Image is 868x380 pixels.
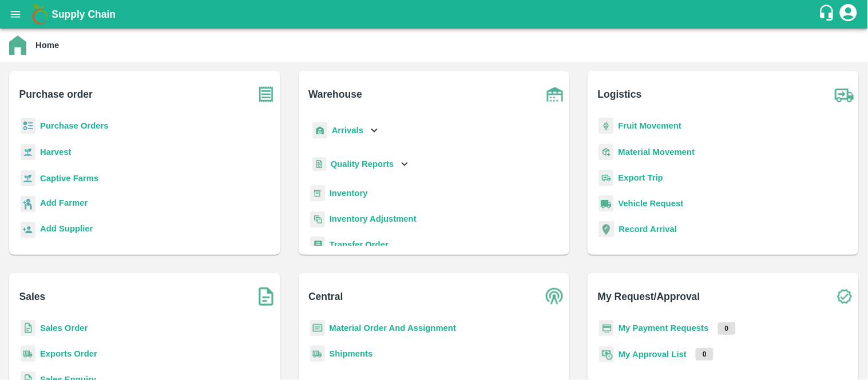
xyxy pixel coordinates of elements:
[21,346,35,362] img: shipments
[35,41,59,50] b: Home
[19,289,46,305] b: Sales
[310,211,325,227] img: inventory
[541,80,569,109] img: warehouse
[21,222,35,238] img: supplier
[599,346,614,363] img: approval
[21,143,35,161] img: harvest
[541,282,569,311] img: central
[312,122,327,139] img: whArrival
[40,197,88,212] a: Add Farmer
[599,320,614,337] img: payment
[51,9,116,20] b: Supply Chain
[330,214,417,223] a: Inventory Adjustment
[19,86,93,102] b: Purchase order
[830,80,859,109] img: truck
[598,289,700,305] b: My Request/Approval
[310,320,325,337] img: centralMaterial
[252,80,280,109] img: purchase
[310,185,325,202] img: whInventory
[599,195,614,212] img: vehicle
[598,86,642,102] b: Logistics
[40,222,93,238] a: Add Supplier
[818,4,838,25] div: customer-support
[599,143,614,161] img: material
[21,196,35,213] img: farmer
[619,199,684,208] a: Vehicle Request
[330,323,457,333] a: Material Order And Assignment
[40,323,88,333] a: Sales Order
[330,189,368,198] a: Inventory
[310,153,411,176] div: Quality Reports
[29,3,51,26] img: logo
[599,170,614,186] img: delivery
[252,282,280,311] img: soSales
[40,174,98,183] a: Captive Farms
[40,224,93,233] b: Add Supplier
[9,35,26,55] img: home
[619,350,687,359] a: My Approval List
[619,225,677,234] a: Record Arrival
[21,170,35,187] img: harvest
[308,86,362,102] b: Warehouse
[331,159,394,169] b: Quality Reports
[2,1,29,27] button: open drawer
[330,349,373,358] a: Shipments
[310,237,325,253] img: whTransfer
[21,118,35,134] img: reciept
[838,2,859,26] div: account of current user
[619,323,709,333] a: My Payment Requests
[40,349,97,358] a: Exports Order
[599,221,615,237] img: recordArrival
[310,346,325,362] img: shipments
[599,118,614,134] img: fruit
[619,147,695,157] a: Material Movement
[830,282,859,311] img: check
[332,126,363,135] b: Arrivals
[40,147,71,157] a: Harvest
[310,118,381,143] div: Arrivals
[312,157,326,171] img: qualityReport
[40,198,88,207] b: Add Farmer
[696,348,714,361] p: 0
[40,121,109,130] a: Purchase Orders
[619,121,682,130] a: Fruit Movement
[51,6,818,22] a: Supply Chain
[330,240,389,249] a: Transfer Order
[619,173,663,182] a: Export Trip
[308,289,343,305] b: Central
[718,322,736,335] p: 0
[21,320,35,337] img: sales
